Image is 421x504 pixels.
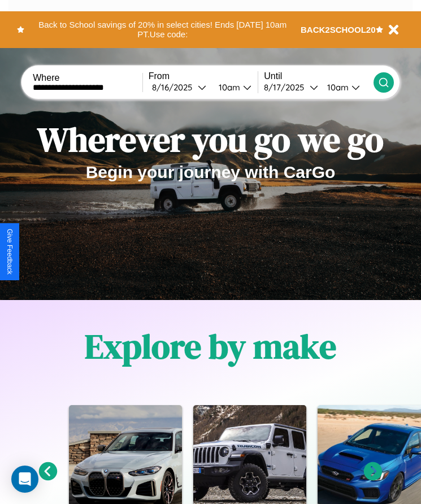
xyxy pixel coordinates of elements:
[213,82,243,93] div: 10am
[264,71,374,81] label: Until
[11,466,38,493] div: Open Intercom Messenger
[301,25,376,34] b: BACK2SCHOOL20
[210,81,258,93] button: 10am
[24,17,301,42] button: Back to School savings of 20% in select cities! Ends [DATE] 10am PT.Use code:
[149,71,258,81] label: From
[149,81,210,93] button: 8/16/2025
[33,73,142,83] label: Where
[318,81,374,93] button: 10am
[322,82,351,93] div: 10am
[85,323,336,370] h1: Explore by make
[264,82,310,93] div: 8 / 17 / 2025
[6,229,14,275] div: Give Feedback
[152,82,198,93] div: 8 / 16 / 2025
